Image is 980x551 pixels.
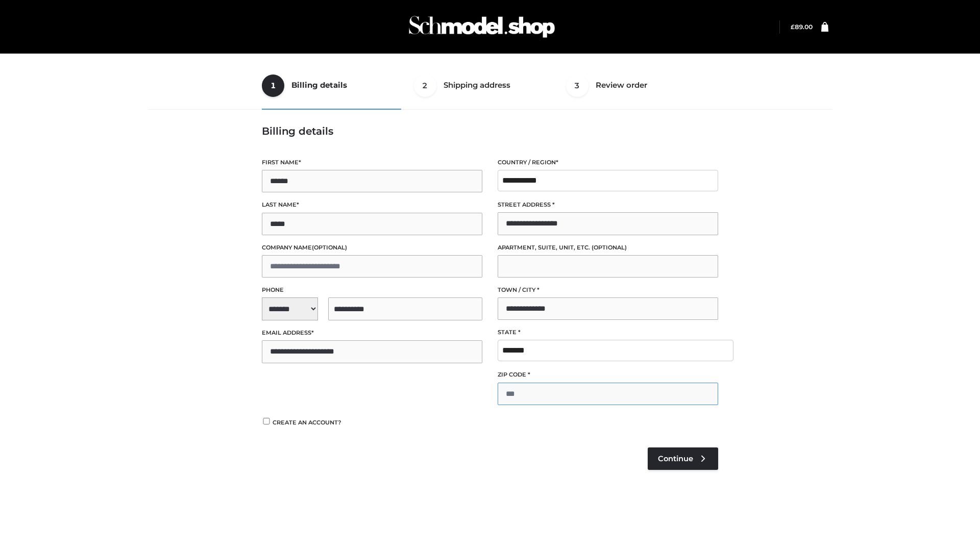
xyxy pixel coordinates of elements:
span: £ [791,23,795,31]
label: Email address [262,328,482,338]
label: Company name [262,243,482,253]
span: (optional) [592,244,627,251]
label: Street address [498,200,718,210]
input: Create an account? [262,418,271,424]
label: State [498,328,718,337]
h3: Billing details [262,125,718,137]
span: Create an account? [273,419,341,426]
span: Continue [658,454,693,463]
label: Last name [262,200,482,210]
label: First name [262,158,482,167]
span: (optional) [312,244,347,251]
label: Country / Region [498,158,718,167]
a: Continue [648,447,718,470]
img: Schmodel Admin 964 [405,7,558,47]
a: £89.00 [791,23,813,31]
label: ZIP Code [498,370,718,380]
label: Apartment, suite, unit, etc. [498,243,718,253]
label: Phone [262,285,482,295]
bdi: 89.00 [791,23,813,31]
label: Town / City [498,285,718,295]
